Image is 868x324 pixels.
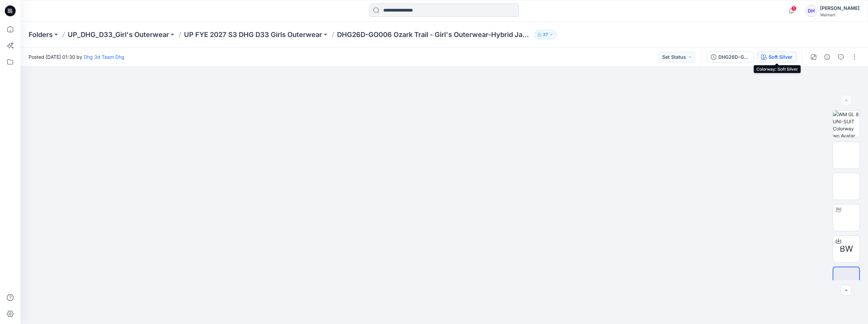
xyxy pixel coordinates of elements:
[833,111,859,137] img: WM GL 8 UNI-SUIT Colorway wo Avatar
[820,12,859,17] div: Walmart
[805,5,817,17] div: DH
[534,30,556,39] button: 37
[543,31,548,38] p: 37
[757,52,797,62] button: Soft Silver
[840,243,853,255] span: BW
[820,4,859,12] div: [PERSON_NAME]
[337,30,532,39] p: DHG26D-GO006 Ozark Trail - Girl's Outerwear-Hybrid Jacket
[29,53,124,60] span: Posted [DATE] 01:30 by
[718,53,750,61] div: DHG26D-GO006 Ozark Trail - Girl's Outerwear-Hybrid Jacket
[184,30,322,39] a: UP FYE 2027 S3 DHG D33 Girls Outerwear
[769,53,792,61] div: Soft Silver
[791,6,797,11] span: 1
[706,52,754,62] button: DHG26D-GO006 Ozark Trail - Girl's Outerwear-Hybrid Jacket
[29,30,53,39] a: Folders
[68,30,169,39] a: UP_DHG_D33_Girl's Outerwear
[84,54,124,60] a: Dhg 3d Team Dhg
[822,52,833,62] button: Details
